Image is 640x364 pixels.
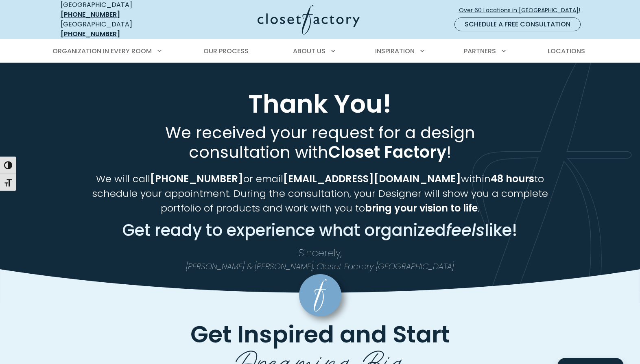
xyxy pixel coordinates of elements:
span: Partners [464,46,496,56]
a: [PHONE_NUMBER] [61,29,120,39]
h1: Thank You! [59,89,581,120]
img: Closet Factory Logo [258,5,360,35]
span: Sincerely, [299,246,342,259]
strong: 48 hours [491,172,534,185]
span: About Us [293,46,325,56]
a: [PHONE_NUMBER] [61,10,120,19]
em: [PERSON_NAME] & [PERSON_NAME], Closet Factory [GEOGRAPHIC_DATA] [186,261,454,272]
span: Locations [548,46,585,56]
strong: Closet Factory [328,141,446,163]
a: Over 60 Locations in [GEOGRAPHIC_DATA]! [459,3,587,17]
span: Our Process [203,46,249,56]
span: Over 60 Locations in [GEOGRAPHIC_DATA]! [459,6,587,15]
strong: bring your vision to life [365,201,478,215]
nav: Primary Menu [47,40,594,63]
span: Inspiration [375,46,415,56]
strong: [PHONE_NUMBER] [150,172,243,185]
em: feels [446,219,485,242]
span: Organization in Every Room [52,46,152,56]
strong: [EMAIL_ADDRESS][DOMAIN_NAME] [283,172,461,185]
a: Schedule a Free Consultation [454,17,581,31]
div: [GEOGRAPHIC_DATA] [61,20,179,39]
span: Get Inspired and Start [190,318,450,351]
span: Get ready to experience what organized like! [122,219,518,242]
span: We received your request for a design consultation with ! [165,121,475,163]
span: We will call or email within to schedule your appointment. During the consultation, your Designer... [92,172,548,215]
